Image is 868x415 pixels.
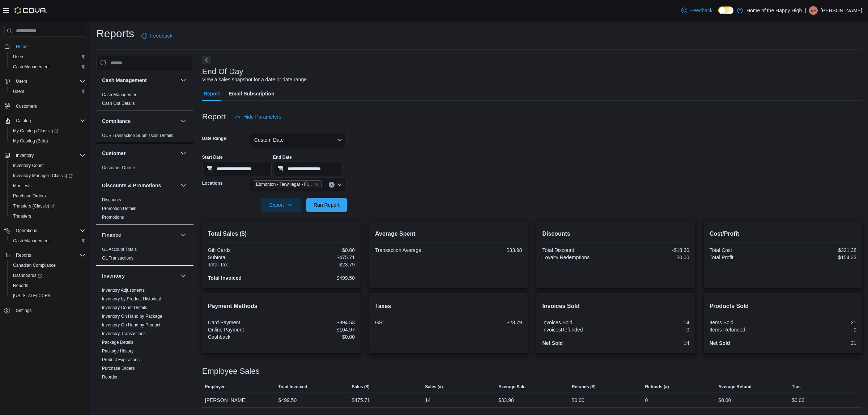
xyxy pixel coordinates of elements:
button: Catalog [13,116,34,125]
div: $499.50 [283,275,355,281]
span: GL Account Totals [102,247,137,252]
span: Users [10,87,85,96]
a: Settings [13,306,34,315]
h3: Finance [102,231,121,239]
button: Inventory [13,151,37,160]
button: Home [1,41,88,51]
p: | [805,6,806,15]
label: Start Date [202,154,223,160]
button: Discounts & Promotions [179,181,188,190]
button: Inventory [1,150,88,161]
div: 0 [645,396,648,405]
span: Report [204,86,220,101]
p: [PERSON_NAME] [821,6,862,15]
h2: Average Spent [375,230,522,238]
a: GL Account Totals [102,247,137,252]
button: [US_STATE] CCRS [7,291,88,301]
span: Average Sale [498,384,526,390]
h2: Products Sold [710,302,856,311]
div: Compliance [96,131,193,143]
h3: End Of Day [202,67,243,76]
span: Transfers (Classic) [10,202,85,210]
div: Items Sold [710,320,782,325]
label: End Date [273,154,292,160]
button: Reports [7,281,88,291]
a: Reports [10,281,31,290]
div: 14 [617,320,689,325]
div: 21 [784,340,856,346]
a: My Catalog (Classic) [10,127,61,135]
button: Customer [102,150,178,157]
label: Locations [202,180,223,186]
div: 0 [617,327,689,333]
div: Cash Management [96,90,193,111]
button: Users [7,86,88,97]
span: Manifests [10,181,85,190]
a: GL Transactions [102,256,133,261]
a: Inventory Count Details [102,305,147,310]
img: Cova [14,7,47,14]
button: Next [202,56,211,64]
div: Loyalty Redemptions [542,254,614,260]
span: Inventory Count [13,163,44,168]
span: Promotion Details [102,206,136,211]
div: View a sales snapshot for a date or date range. [202,76,308,84]
h3: Customer [102,150,125,157]
button: Finance [179,231,188,239]
a: Inventory On Hand by Product [102,322,160,328]
button: Canadian Compliance [7,260,88,270]
a: My Catalog (Beta) [10,137,51,145]
div: Card Payment [208,320,280,325]
button: Inventory [102,272,178,279]
span: [US_STATE] CCRS [13,293,51,299]
a: Canadian Compliance [10,261,59,270]
span: Run Report [314,201,340,209]
span: Edmonton - Terwillegar - Fire & Flower [253,180,322,188]
div: $475.71 [283,254,355,260]
span: My Catalog (Classic) [10,127,85,135]
a: Purchase Orders [102,366,135,371]
span: Inventory Count [10,161,85,170]
span: Canadian Compliance [13,262,56,268]
h3: Employee Sales [202,367,260,376]
span: Users [10,52,85,61]
a: Package Details [102,340,133,345]
span: Refunds ($) [572,384,596,390]
a: Customer Queue [102,165,135,170]
span: Settings [13,306,85,315]
button: Custom Date [250,133,347,147]
a: Promotions [102,215,124,220]
h2: Total Sales ($) [208,230,355,238]
span: Cash Management [13,238,50,244]
span: Total Invoiced [278,384,307,390]
span: Sales (#) [425,384,443,390]
a: Cash Management [10,63,52,71]
button: Cash Management [102,77,178,84]
div: 14 [617,340,689,346]
a: Transfers [10,212,34,221]
span: Customers [16,103,37,109]
a: Manifests [10,181,34,190]
button: Users [1,76,88,86]
a: OCS Transaction Submission Details [102,133,173,138]
button: Remove Edmonton - Terwillegar - Fire & Flower from selection in this group [314,182,318,187]
div: Emily-Francis Hyde [809,6,818,15]
a: Transfers (Classic) [7,201,88,211]
span: Operations [13,226,85,235]
span: Feedback [690,7,712,14]
div: Subtotal [208,254,280,260]
div: $0.00 [572,396,584,405]
span: Catalog [16,118,31,124]
a: Feedback [139,29,175,43]
h3: Compliance [102,117,131,125]
div: Gift Cards [208,247,280,253]
button: Compliance [102,117,178,125]
div: $0.00 [283,247,355,253]
span: Dashboards [13,273,42,278]
span: Cash Out Details [102,100,135,106]
h2: Payment Methods [208,302,355,311]
button: Users [7,52,88,62]
h2: Cost/Profit [710,230,856,238]
div: 14 [425,396,431,405]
